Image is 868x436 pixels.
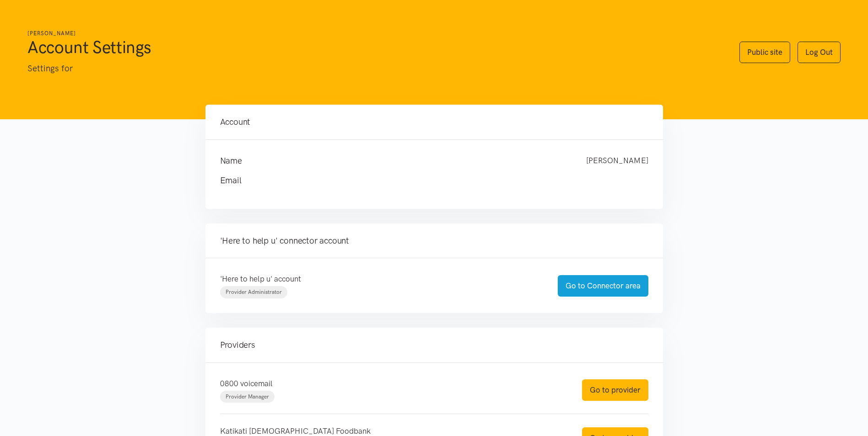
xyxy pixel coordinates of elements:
[220,116,648,128] h4: Account
[27,36,721,58] h1: Account Settings
[220,154,568,167] h4: Name
[27,62,721,75] p: Settings for
[582,379,648,401] a: Go to provider
[558,275,648,297] a: Go to Connector area
[220,378,564,390] p: 0800 voicemail
[226,289,282,295] span: Provider Administrator
[27,29,721,38] h6: [PERSON_NAME]
[220,273,539,285] p: 'Here to help u' account
[577,154,658,167] div: [PERSON_NAME]
[739,42,790,63] a: Public site
[220,234,648,247] h4: 'Here to help u' connector account
[220,174,630,187] h4: Email
[220,339,648,351] h4: Providers
[798,42,841,63] a: Log Out
[226,393,269,400] span: Provider Manager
